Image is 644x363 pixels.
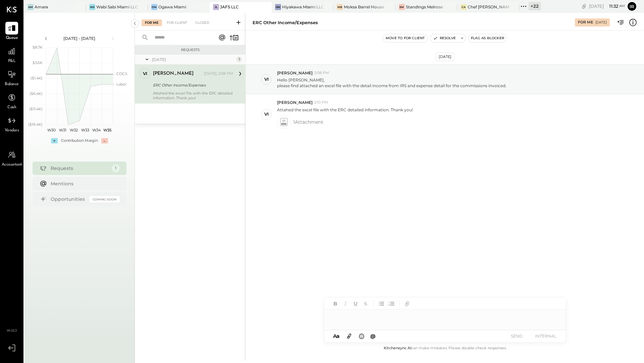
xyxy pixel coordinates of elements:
span: 2:10 PM [314,100,328,105]
a: Accountant [0,148,23,168]
text: ($6.4K) [30,91,43,96]
text: ($11.4K) [29,107,43,111]
div: ERC Other Income/Expenses [253,19,318,26]
div: vi [264,76,269,82]
button: Move to for client [383,34,428,42]
div: Moksa Barrel House [344,4,384,10]
div: [DATE] [152,57,235,62]
div: - [101,138,108,143]
div: Mentions [51,180,116,187]
div: [PERSON_NAME] [153,70,194,77]
div: Coming Soon [90,196,120,202]
button: Add URL [403,299,412,308]
text: $3.6K [33,60,43,65]
button: Bold [331,299,340,308]
text: Labor [116,82,126,86]
div: WS [89,4,95,10]
text: $8.7K [33,45,43,50]
button: INTERNAL [532,331,559,341]
div: vi [143,70,147,77]
text: W35 [103,128,111,132]
div: For Me [578,20,593,25]
a: Balance [0,68,23,87]
span: 1 Attachment [293,115,323,129]
div: For Client [163,19,191,26]
div: + 22 [529,2,541,10]
span: Vendors [5,128,19,134]
button: @ [368,332,378,340]
text: ($1.4K) [31,76,43,80]
text: W34 [92,128,101,132]
text: W31 [59,128,66,132]
text: W30 [47,128,56,132]
text: ($16.4K) [28,122,43,127]
div: CA [461,4,467,10]
button: Strikethrough [361,299,370,308]
div: 1 [112,164,120,172]
div: + [51,138,58,143]
text: COGS [116,71,127,76]
span: [PERSON_NAME] [277,100,313,105]
div: vi [264,111,269,117]
div: For Me [142,19,162,26]
button: Unordered List [377,299,386,308]
div: please find attached an excel file with the detail income from IRS and expense detail for the com... [277,83,506,88]
div: Attahed the excel file with the ERC detailed information. Thank you! [153,91,233,100]
div: HM [275,4,281,10]
a: Cash [0,91,23,111]
text: W33 [81,128,89,132]
div: [DATE], 2:08 PM [204,71,233,76]
div: Standings Melrose [406,4,443,10]
button: Aa [331,332,342,340]
button: Resolve [430,34,459,42]
div: Chef [PERSON_NAME]'s Vineyard Restaurant [468,4,509,10]
button: Flag as Blocker [468,34,507,42]
span: Queue [6,35,18,41]
div: [DATE] [436,53,454,61]
div: Am [28,4,34,10]
a: P&L [0,45,23,64]
div: JAFS LLC [220,4,239,10]
p: Attahed the excel file with the ERC detailed information. Thank you! [277,107,413,113]
a: Vendors [0,114,23,134]
div: ERC Other Income/Expenses [153,82,231,88]
div: Closed [192,19,213,26]
span: P&L [8,58,16,64]
span: @ [370,333,376,339]
div: Contribution Margin [61,138,98,143]
div: Opportunities [51,196,86,202]
button: SEND [503,331,530,341]
span: 2:08 PM [314,70,329,76]
div: [DATE] [595,20,607,25]
div: copy link [581,3,587,10]
button: Ordered List [387,299,396,308]
div: Requests [138,48,242,52]
div: Wabi Sabi Miami LLC [96,4,138,10]
div: OM [151,4,157,10]
text: W32 [70,128,78,132]
div: JL [213,4,219,10]
a: Queue [0,22,23,41]
span: Accountant [2,162,22,168]
button: Italic [341,299,350,308]
div: Amara [35,4,48,10]
div: 1 [236,57,242,62]
div: MB [337,4,343,10]
span: a [336,333,339,339]
div: Hiyakawa Miami LLC [282,4,323,10]
span: Cash [7,105,16,111]
button: Underline [351,299,360,308]
button: Ir [627,1,637,12]
div: Requests [51,165,108,172]
span: [PERSON_NAME] [277,70,313,76]
span: Balance [5,81,19,87]
div: [DATE] - [DATE] [51,36,108,41]
div: Ogawa Miami [158,4,186,10]
p: Hello [PERSON_NAME], [277,77,506,88]
div: [DATE] [589,3,625,9]
div: SM [399,4,405,10]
